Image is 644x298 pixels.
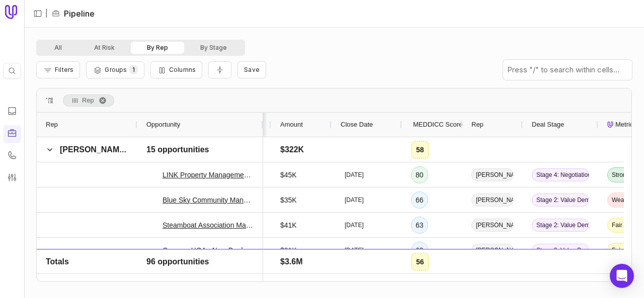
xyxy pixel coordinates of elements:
[532,193,589,207] span: Stage 2: Value Demonstration
[163,269,254,281] a: G & D Property Management - New Deal
[63,94,114,107] span: Rep. Press ENTER to sort. Press DELETE to remove
[471,269,514,282] span: [PERSON_NAME]
[163,169,254,181] a: LINK Property Management - New Deal
[610,264,634,288] div: Open Intercom Messenger
[86,61,144,78] button: Group Pipeline
[78,42,131,54] button: At Risk
[184,42,243,54] button: By Stage
[532,244,589,257] span: Stage 2: Value Demonstration
[471,168,514,181] span: [PERSON_NAME]
[60,145,127,154] span: [PERSON_NAME]
[146,144,209,156] span: 15 opportunities
[146,119,180,131] span: Opportunity
[345,271,364,279] time: [DATE]
[345,221,364,229] time: [DATE]
[612,196,627,204] span: Weak
[345,171,364,179] time: [DATE]
[503,60,632,80] input: Press "/" to search within cells...
[208,61,231,79] button: Collapse all rows
[131,42,184,54] button: By Rep
[612,246,622,254] span: Fair
[36,61,80,78] button: Filter Pipeline
[52,8,95,20] li: Pipeline
[150,61,202,78] button: Columns
[471,244,514,257] span: [PERSON_NAME]
[532,168,589,181] span: Stage 4: Negotiation
[532,119,564,131] span: Deal Stage
[169,66,196,73] span: Columns
[471,193,514,207] span: [PERSON_NAME]
[55,66,73,73] span: Filters
[416,219,424,231] div: 63
[280,244,297,256] span: $21K
[63,94,114,107] div: Row Groups
[82,94,94,107] span: Rep
[163,219,254,231] a: Steamboat Association Management Deal
[280,194,297,206] span: $35K
[45,8,48,20] span: |
[532,269,589,282] span: Stage 2: Value Demonstration
[163,244,243,256] a: Coopers HOA - New Deal
[30,6,45,21] button: Expand sidebar
[280,144,304,156] span: $322K
[612,221,622,229] span: Fair
[345,246,364,254] time: [DATE]
[471,119,484,131] span: Rep
[280,119,303,131] span: Amount
[413,119,462,131] span: MEDDICC Score
[532,219,589,232] span: Stage 2: Value Demonstration
[280,169,297,181] span: $45K
[105,66,127,73] span: Groups
[129,65,138,74] span: 1
[471,219,514,232] span: [PERSON_NAME]
[345,196,364,204] time: [DATE]
[46,119,58,131] span: Rep
[280,269,297,281] span: $27K
[411,113,453,137] div: MEDDICC Score
[163,194,254,206] a: Blue Sky Community Management, LLC Deal
[38,42,78,54] button: All
[280,219,297,231] span: $41K
[416,269,424,281] div: 61
[416,144,424,156] div: 58
[416,169,424,181] div: 80
[237,61,266,78] button: Create a new saved view
[612,171,629,179] span: Strong
[615,119,636,131] span: Metrics
[341,119,373,131] span: Close Date
[244,66,260,73] span: Save
[416,194,424,206] div: 66
[416,244,424,256] div: 63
